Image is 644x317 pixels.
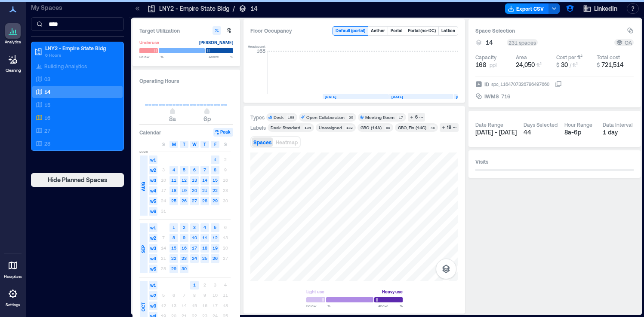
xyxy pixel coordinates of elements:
text: 14 [202,177,207,183]
p: / [233,4,235,13]
text: 29 [213,198,218,203]
text: 12 [182,177,187,183]
span: 8a [169,115,176,122]
span: w2 [149,234,157,242]
span: Heatmap [276,139,298,145]
div: Area [516,54,527,61]
text: 8 [173,235,175,240]
div: 134 [303,125,312,130]
text: 1 [173,225,175,230]
span: IWMS [484,92,499,101]
text: 25 [171,198,176,203]
p: 6 Floors [45,52,117,58]
span: 168 [475,61,486,69]
p: Analytics [5,40,21,45]
div: 132 [345,125,354,130]
div: 20 [347,115,354,120]
p: 16 [44,114,50,121]
p: 27 [44,127,50,134]
span: [DATE] - [DATE] [475,128,517,136]
text: 16 [182,245,187,250]
p: Building Analytics [44,63,87,70]
span: Below % [139,54,163,59]
div: Heavy use [382,287,403,296]
span: ppl [490,61,497,68]
div: 1 day [603,128,634,137]
span: Below % [306,303,330,308]
button: Lattice [439,27,458,35]
button: Spaces [252,137,273,147]
text: 19 [213,245,218,250]
div: spc_1164707326796497660 [490,80,550,88]
div: 44 [524,128,558,137]
button: Aether [368,27,388,35]
text: 10 [192,235,197,240]
div: Total cost [597,54,620,61]
span: 721,514 [601,61,624,68]
span: F [214,141,216,148]
span: ID [484,80,489,88]
span: w5 [149,265,157,273]
span: 2025 [139,149,148,154]
span: w3 [149,302,157,310]
button: LinkedIn [580,2,620,15]
button: $ 30 / ft² [556,61,593,69]
p: 14 [44,88,50,95]
text: 29 [171,266,176,271]
div: Floor Occupancy [250,26,326,36]
span: T [183,141,185,148]
button: Peak [213,128,233,137]
h3: Operating Hours [139,76,233,85]
text: 24 [192,256,197,261]
text: 15 [213,177,218,183]
div: Days Selected [524,121,558,128]
text: 20 [192,188,197,193]
text: 21 [202,188,207,193]
span: w6 [149,207,157,216]
text: 18 [202,245,207,250]
h3: Calendar [139,128,161,137]
text: 5 [214,225,216,230]
span: w4 [149,186,157,195]
span: T [203,141,206,148]
text: 26 [182,198,187,203]
text: 26 [213,256,218,261]
div: Data Interval [603,121,633,128]
span: 6p [203,115,211,122]
text: 11 [202,235,207,240]
span: Above % [209,54,233,59]
div: 8a - 6p [564,128,596,137]
p: 28 [44,140,50,147]
text: 13 [192,177,197,183]
p: 03 [44,76,50,82]
div: 231 spaces [507,39,538,46]
button: Export CSV [505,3,549,14]
text: 17 [192,245,197,250]
div: 168 [286,115,296,120]
text: 30 [182,266,187,271]
p: LNY2 - Empire State Bldg [159,4,229,13]
span: w1 [149,281,157,290]
text: 28 [202,198,207,203]
div: 6 [414,113,419,121]
button: Portal (no-DC) [405,27,438,35]
span: 24,050 [516,61,535,68]
text: 12 [213,235,218,240]
div: [PERSON_NAME] [199,38,233,47]
div: GBO (14A) [361,125,382,131]
a: Analytics [2,21,24,47]
text: 22 [213,188,218,193]
p: Floorplans [4,274,22,279]
text: 5 [183,167,185,172]
div: OA [616,39,632,46]
button: Heatmap [274,137,299,147]
div: 716 [500,92,511,101]
span: 30 [561,61,568,68]
button: 168 ppl [475,61,512,69]
div: Labels [250,124,266,131]
span: 14 [486,38,493,47]
div: Unassigned [319,125,342,131]
p: Settings [6,302,20,308]
div: Light use [306,287,324,296]
div: Desk: Standard [271,125,300,131]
